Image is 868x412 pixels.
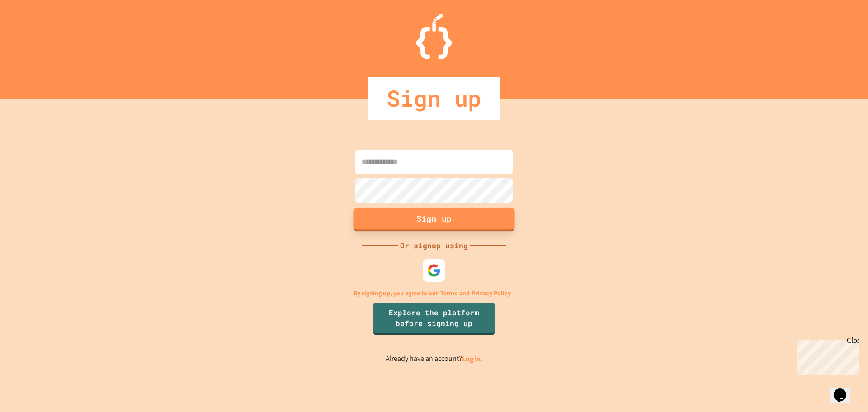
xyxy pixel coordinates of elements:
a: Log in. [462,354,483,364]
iframe: chat widget [793,336,859,375]
div: Or signup using [398,240,470,251]
a: Terms [440,289,457,298]
a: Privacy Policy [472,289,511,298]
p: Already have an account? [386,353,483,365]
div: Chat with us now!Close [4,4,62,57]
div: Sign up [368,77,500,120]
p: By signing up, you agree to our and . [354,289,515,298]
img: google-icon.svg [427,264,441,277]
img: Logo.svg [416,14,452,59]
iframe: chat widget [830,376,859,403]
a: Explore the platform before signing up [373,303,495,335]
button: Sign up [354,208,515,231]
